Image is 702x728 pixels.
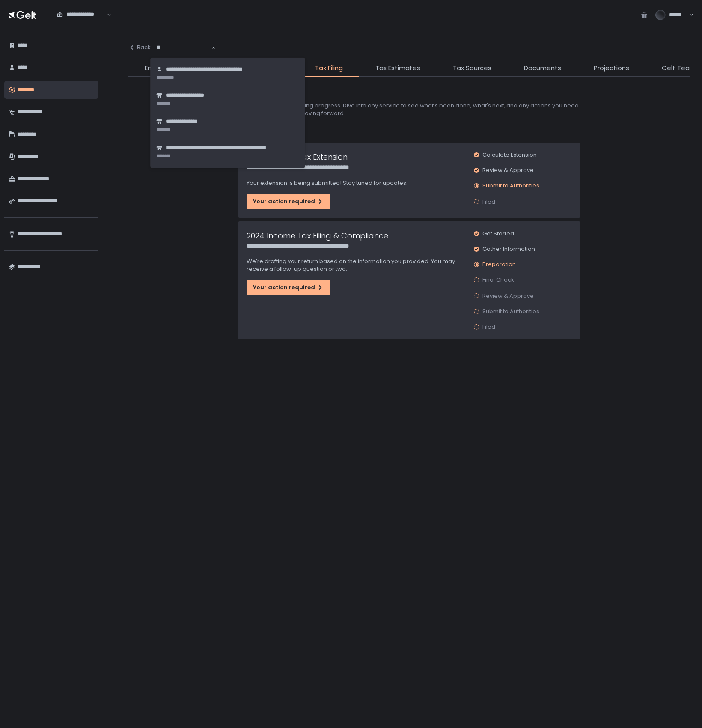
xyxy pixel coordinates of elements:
button: Your action required [247,194,330,209]
span: Review & Approve [482,166,534,174]
p: Your extension is being submitted! Stay tuned for updates. [247,179,456,187]
span: Tax Sources [453,63,491,73]
div: Search for option [51,6,111,24]
span: Filed [482,198,495,206]
span: Projections [594,63,629,73]
button: Your action required [247,280,330,295]
span: Gelt Team [662,63,696,73]
div: Search for option [151,39,216,56]
button: Back [128,39,151,56]
span: Gather Information [482,245,535,253]
span: Documents [524,63,561,73]
span: Calculate Extension [482,151,537,159]
input: Search for option [156,43,211,52]
span: Submit to Authorities [482,182,539,190]
input: Search for option [57,18,106,27]
span: Tax Estimates [375,63,420,73]
span: Filed [482,323,495,331]
h2: Stay on top of your tax filing progress. Dive into any service to see what's been done, what's ne... [238,102,580,117]
div: Your action required [253,198,324,205]
span: Get Started [482,230,514,238]
span: Entity [145,63,162,73]
span: Preparation [482,261,516,268]
span: Review & Approve [482,292,534,300]
p: We're drafting your return based on the information you provided. You may receive a follow-up que... [247,258,456,273]
div: Back [128,44,151,51]
span: Tax Filing [315,63,343,73]
span: Submit to Authorities [482,308,539,315]
div: Your action required [253,284,324,291]
h1: 2024 Income Tax Filing & Compliance [247,230,388,241]
span: Final Check [482,276,514,284]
